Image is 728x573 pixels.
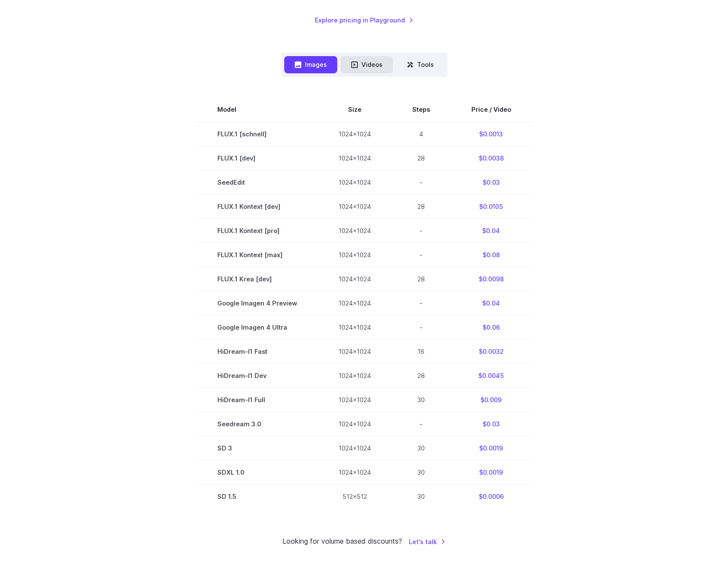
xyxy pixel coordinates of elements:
[197,364,318,388] td: HiDream-I1 Dev
[451,267,532,291] td: $0.0098
[282,536,402,547] small: Looking for volume based discounts?
[318,460,392,485] td: 1024x1024
[197,388,318,412] td: HiDream-I1 Full
[392,218,451,242] td: -
[451,194,532,218] td: $0.0105
[451,146,532,170] td: $0.0038
[451,364,532,388] td: $0.0045
[318,267,392,291] td: 1024x1024
[197,412,318,436] td: Seedream 3.0
[392,412,451,436] td: -
[392,388,451,412] td: 30
[318,242,392,267] td: 1024x1024
[318,146,392,170] td: 1024x1024
[318,388,392,412] td: 1024x1024
[318,98,392,122] th: Size
[315,15,414,25] a: Explore pricing in Playground
[318,122,392,146] td: 1024x1024
[409,537,446,547] a: Let's talk
[318,364,392,388] td: 1024x1024
[197,315,318,339] td: Google Imagen 4 Ultra
[197,340,318,364] td: HiDream-I1 Fast
[318,436,392,460] td: 1024x1024
[451,291,532,315] td: $0.04
[451,340,532,364] td: $0.0032
[318,194,392,218] td: 1024x1024
[318,170,392,194] td: 1024x1024
[451,460,532,485] td: $0.0019
[392,267,451,291] td: 28
[284,56,337,73] button: Images
[451,412,532,436] td: $0.03
[392,242,451,267] td: -
[197,122,318,146] td: FLUX.1 [schnell]
[392,315,451,339] td: -
[451,485,532,509] td: $0.0006
[318,315,392,339] td: 1024x1024
[318,412,392,436] td: 1024x1024
[392,460,451,485] td: 30
[392,122,451,146] td: 4
[197,291,318,315] td: Google Imagen 4 Preview
[451,436,532,460] td: $0.0019
[451,242,532,267] td: $0.08
[451,218,532,242] td: $0.04
[392,436,451,460] td: 30
[318,218,392,242] td: 1024x1024
[392,485,451,509] td: 30
[392,98,451,122] th: Steps
[392,194,451,218] td: 28
[197,267,318,291] td: FLUX.1 Krea [dev]
[392,170,451,194] td: -
[341,56,393,73] button: Videos
[197,146,318,170] td: FLUX.1 [dev]
[318,485,392,509] td: 512x512
[451,122,532,146] td: $0.0013
[451,98,532,122] th: Price / Video
[197,194,318,218] td: FLUX.1 Kontext [dev]
[197,98,318,122] th: Model
[392,340,451,364] td: 16
[197,460,318,485] td: SDXL 1.0
[392,146,451,170] td: 28
[197,218,318,242] td: FLUX.1 Kontext [pro]
[392,291,451,315] td: -
[318,340,392,364] td: 1024x1024
[197,242,318,267] td: FLUX.1 Kontext [max]
[197,436,318,460] td: SD 3
[451,315,532,339] td: $0.06
[318,291,392,315] td: 1024x1024
[451,170,532,194] td: $0.03
[451,388,532,412] td: $0.009
[197,485,318,509] td: SD 1.5
[392,364,451,388] td: 28
[396,56,444,73] button: Tools
[197,170,318,194] td: SeedEdit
